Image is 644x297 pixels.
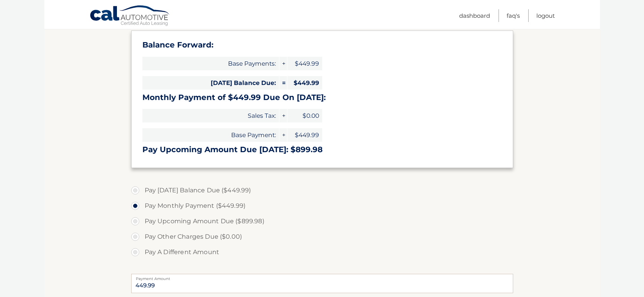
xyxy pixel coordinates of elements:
[131,229,513,244] label: Pay Other Charges Due ($0.00)
[507,9,520,22] a: FAQ's
[142,76,279,90] span: [DATE] Balance Due:
[142,128,279,142] span: Base Payment:
[131,274,513,280] label: Payment Amount
[142,145,502,154] h3: Pay Upcoming Amount Due [DATE]: $899.98
[131,198,513,214] label: Pay Monthly Payment ($449.99)
[131,214,513,229] label: Pay Upcoming Amount Due ($899.98)
[90,5,171,27] a: Cal Automotive
[142,109,279,122] span: Sales Tax:
[142,40,502,50] h3: Balance Forward:
[287,128,322,142] span: $449.99
[279,76,287,90] span: =
[131,274,513,293] input: Payment Amount
[142,93,502,102] h3: Monthly Payment of $449.99 Due On [DATE]:
[142,57,279,70] span: Base Payments:
[287,76,322,90] span: $449.99
[279,128,287,142] span: +
[131,244,513,260] label: Pay A Different Amount
[287,57,322,70] span: $449.99
[287,109,322,122] span: $0.00
[279,109,287,122] span: +
[279,57,287,70] span: +
[536,9,555,22] a: Logout
[131,183,513,198] label: Pay [DATE] Balance Due ($449.99)
[459,9,490,22] a: Dashboard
